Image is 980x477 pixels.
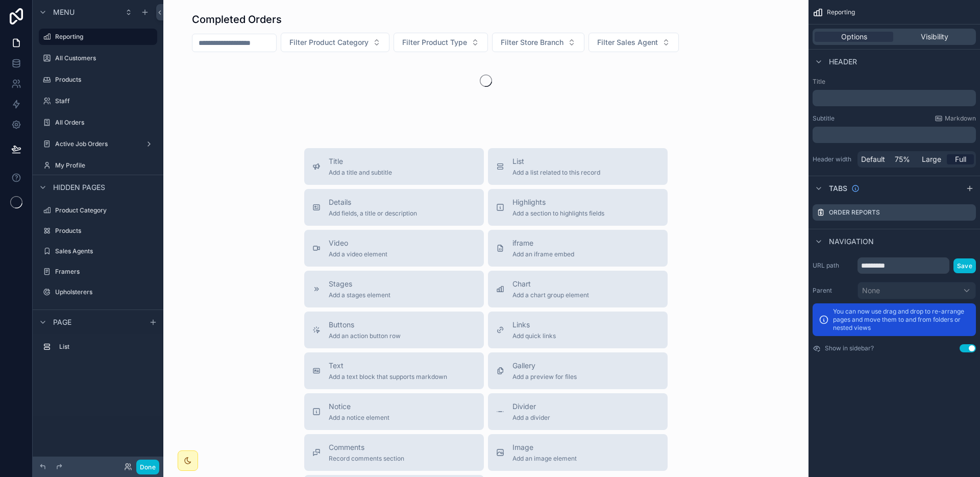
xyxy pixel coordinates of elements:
[488,352,668,389] button: GalleryAdd a preview for files
[304,393,484,430] button: NoticeAdd a notice element
[488,434,668,471] button: ImageAdd an image element
[829,236,874,247] span: Navigation
[329,332,401,340] span: Add an action button row
[55,54,155,62] label: All Customers
[59,343,153,351] label: List
[55,247,155,255] label: Sales Agents
[512,332,556,340] span: Add quick links
[488,148,668,185] button: ListAdd a list related to this record
[512,320,556,330] span: Links
[813,90,976,106] div: scrollable content
[39,114,157,131] a: All Orders
[895,154,910,164] span: 75%
[39,50,157,66] a: All Customers
[304,434,484,471] button: CommentsRecord comments section
[829,57,857,67] span: Header
[512,401,550,412] span: Divider
[329,156,392,166] span: Title
[55,227,155,235] label: Products
[53,317,71,327] span: Page
[512,169,600,177] span: Add a list related to this record
[953,258,976,273] button: Save
[39,93,157,109] a: Staff
[512,361,577,371] span: Gallery
[829,183,847,194] span: Tabs
[512,373,577,381] span: Add a preview for files
[55,161,155,170] label: My Profile
[813,155,853,163] label: Header width
[512,156,600,166] span: List
[39,29,157,45] a: Reporting
[488,189,668,226] button: HighlightsAdd a section to highlights fields
[55,288,155,296] label: Upholsterers
[512,455,577,463] span: Add an image element
[329,209,417,218] span: Add fields, a title or description
[39,223,157,239] a: Products
[39,243,157,259] a: Sales Agents
[813,78,976,86] label: Title
[329,238,387,248] span: Video
[39,71,157,88] a: Products
[55,76,155,84] label: Products
[922,154,941,164] span: Large
[304,352,484,389] button: TextAdd a text block that supports markdown
[329,169,392,177] span: Add a title and subtitle
[827,8,855,16] span: Reporting
[921,32,948,42] span: Visibility
[512,291,589,299] span: Add a chart group element
[512,279,589,289] span: Chart
[304,148,484,185] button: TitleAdd a title and subtitle
[512,197,604,207] span: Highlights
[55,97,155,105] label: Staff
[329,291,390,299] span: Add a stages element
[53,182,105,193] span: Hidden pages
[55,33,151,41] label: Reporting
[55,140,141,148] label: Active Job Orders
[329,373,447,381] span: Add a text block that supports markdown
[488,271,668,307] button: ChartAdd a chart group element
[329,250,387,258] span: Add a video element
[55,268,155,276] label: Framers
[813,287,853,295] label: Parent
[857,282,976,299] button: None
[33,334,163,365] div: scrollable content
[488,312,668,348] button: LinksAdd quick links
[945,114,976,123] span: Markdown
[329,279,390,289] span: Stages
[55,118,155,127] label: All Orders
[829,208,880,217] label: Order Reports
[935,114,976,123] a: Markdown
[329,361,447,371] span: Text
[304,189,484,226] button: DetailsAdd fields, a title or description
[813,127,976,143] div: scrollable content
[512,442,577,452] span: Image
[813,114,835,123] label: Subtitle
[55,206,155,214] label: Product Category
[39,136,157,152] a: Active Job Orders
[136,460,159,474] button: Done
[825,344,874,352] label: Show in sidebar?
[39,202,157,219] a: Product Category
[955,154,966,164] span: Full
[53,7,75,17] span: Menu
[329,442,404,452] span: Comments
[329,401,389,412] span: Notice
[488,393,668,430] button: DividerAdd a divider
[841,32,867,42] span: Options
[329,455,404,463] span: Record comments section
[329,320,401,330] span: Buttons
[512,238,574,248] span: iframe
[329,197,417,207] span: Details
[39,284,157,300] a: Upholsterers
[862,285,880,296] span: None
[304,230,484,267] button: VideoAdd a video element
[833,307,970,332] p: You can now use drag and drop to re-arrange pages and move them to and from folders or nested views
[512,209,604,218] span: Add a section to highlights fields
[861,154,885,164] span: Default
[329,414,389,422] span: Add a notice element
[488,230,668,267] button: iframeAdd an iframe embed
[39,157,157,174] a: My Profile
[304,312,484,348] button: ButtonsAdd an action button row
[304,271,484,307] button: StagesAdd a stages element
[512,414,550,422] span: Add a divider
